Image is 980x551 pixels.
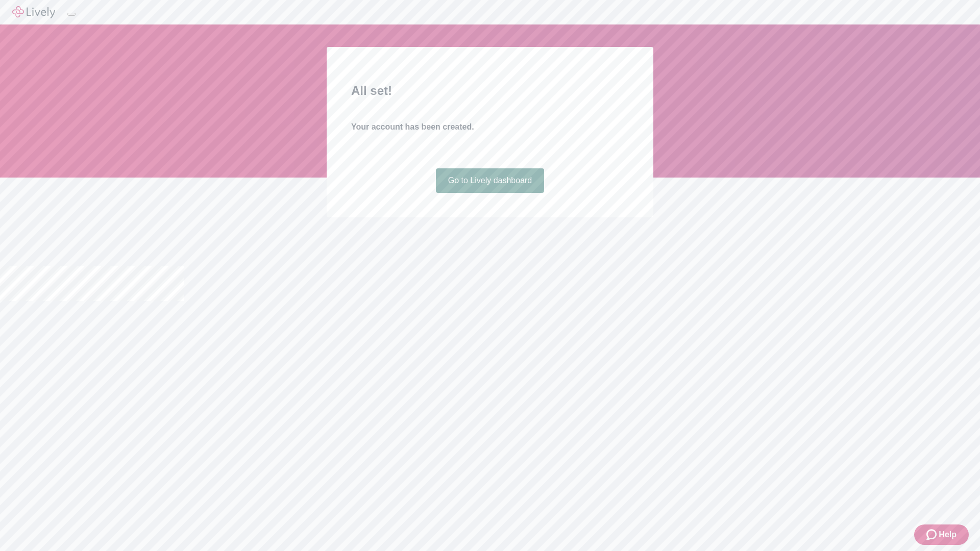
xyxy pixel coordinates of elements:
[351,121,629,133] h4: Your account has been created.
[436,168,545,193] a: Go to Lively dashboard
[67,13,76,16] button: Log out
[914,524,969,545] button: Zendesk support iconHelp
[926,529,939,541] svg: Zendesk support icon
[12,6,55,18] img: Lively
[939,529,957,541] span: Help
[351,82,629,100] h2: All set!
